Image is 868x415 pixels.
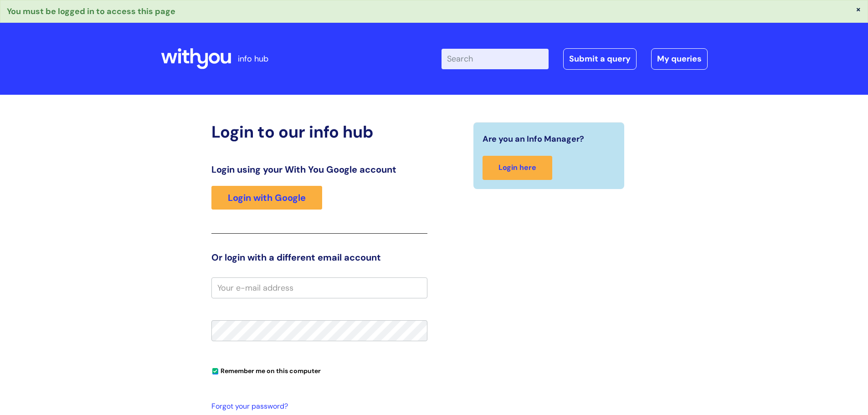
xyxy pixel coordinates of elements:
[212,369,218,374] input: Remember me on this computer
[211,186,322,210] a: Login with Google
[856,5,861,13] button: ×
[651,48,708,69] a: My queries
[211,365,321,375] label: Remember me on this computer
[211,363,427,378] div: You can uncheck this option if you're logging in from a shared device
[563,48,637,69] a: Submit a query
[483,132,584,146] span: Are you an Info Manager?
[483,156,552,180] a: Login here
[442,49,549,69] input: Search
[238,51,268,66] p: info hub
[211,164,427,175] h3: Login using your With You Google account
[211,252,427,263] h3: Or login with a different email account
[211,400,423,413] a: Forgot your password?
[211,122,427,142] h2: Login to our info hub
[211,277,427,298] input: Your e-mail address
